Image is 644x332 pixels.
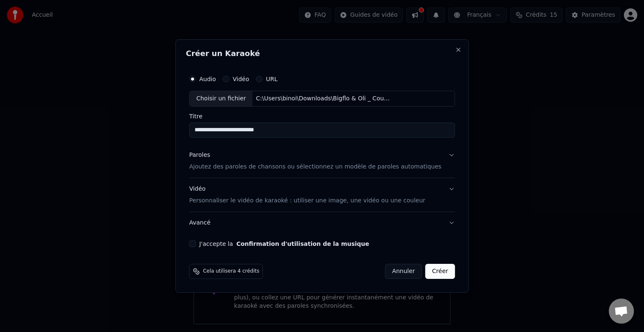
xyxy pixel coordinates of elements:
[189,197,425,205] p: Personnaliser le vidéo de karaoké : utiliser une image, une vidéo ou une couleur
[189,185,425,205] div: Vidéo
[189,212,455,234] button: Avancé
[199,241,369,247] label: J'accepte la
[236,241,369,247] button: J'accepte la
[189,163,441,171] p: Ajoutez des paroles de chansons ou sélectionnez un modèle de paroles automatiques
[186,50,458,57] h2: Créer un Karaoké
[189,144,455,178] button: ParolesAjoutez des paroles de chansons ou sélectionnez un modèle de paroles automatiques
[189,151,210,159] div: Paroles
[199,76,216,82] label: Audio
[426,264,455,279] button: Créer
[385,264,422,279] button: Annuler
[253,94,395,103] div: C:\Users\binoi\Downloads\Bigflo & Oli _ Coup De Vieux.mp3
[266,76,278,82] label: URL
[189,178,455,212] button: VidéoPersonnaliser le vidéo de karaoké : utiliser une image, une vidéo ou une couleur
[203,268,259,275] span: Cela utilisera 4 crédits
[189,113,455,119] label: Titre
[233,76,249,82] label: Vidéo
[190,91,252,106] div: Choisir un fichier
